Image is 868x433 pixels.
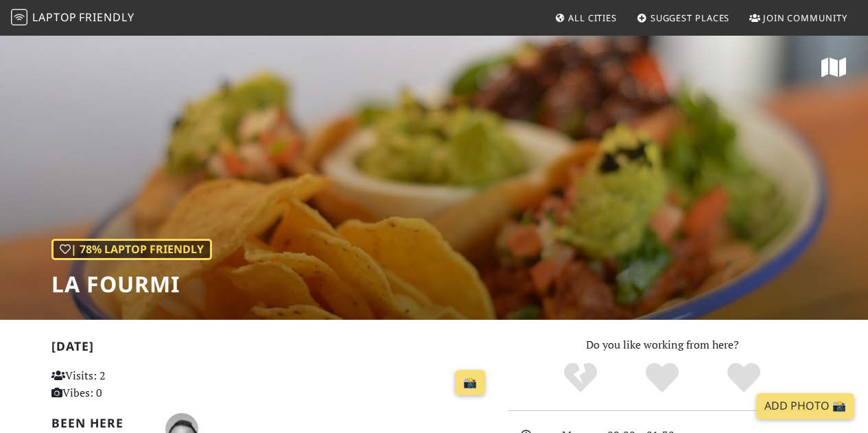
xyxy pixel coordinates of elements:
[549,5,622,30] a: All Cities
[51,367,187,402] p: Visits: 2 Vibes: 0
[455,370,485,396] a: 📸
[11,6,134,30] a: LaptopFriendly LaptopFriendly
[79,10,134,25] span: Friendly
[622,361,703,395] div: Yes
[51,416,149,430] h2: Been here
[703,361,784,395] div: Definitely!
[32,10,77,25] span: Laptop
[11,9,27,25] img: LaptopFriendly
[51,271,212,297] h1: La Fourmi
[540,361,622,395] div: No
[631,5,736,30] a: Suggest Places
[51,339,491,359] h2: [DATE]
[568,12,617,24] span: All Cities
[756,393,854,419] a: Add Photo 📸
[744,5,853,30] a: Join Community
[508,336,817,354] p: Do you like working from here?
[763,12,847,24] span: Join Community
[650,12,730,24] span: Suggest Places
[51,239,212,261] div: | 78% Laptop Friendly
